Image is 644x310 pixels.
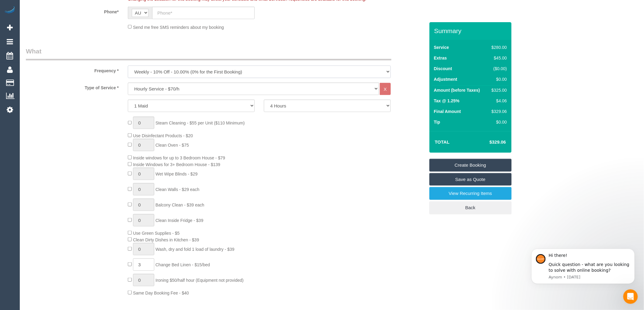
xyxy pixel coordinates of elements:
span: Ironing $50/half hour (Equipment not provided) [156,278,244,283]
input: Phone* [152,7,255,19]
span: Use Disinfectant Products - $20 [133,133,193,138]
legend: What [26,47,391,60]
span: Balcony Clean - $39 each [156,203,204,207]
div: $329.06 [489,108,507,114]
div: $0.00 [489,119,507,125]
label: Tip [434,119,440,125]
a: Back [429,201,512,214]
div: $45.00 [489,55,507,61]
label: Discount [434,66,452,72]
a: Save as Quote [429,173,512,186]
h3: Summary [434,27,509,34]
label: Adjustment [434,76,457,82]
span: Clean Dirty Dishes in Kitchen - $39 [133,237,199,242]
span: Wet Wipe Blinds - $29 [156,172,198,176]
label: Final Amount [434,108,461,114]
strong: Total [435,139,450,145]
label: Tax @ 1.25% [434,98,460,104]
div: $4.06 [489,98,507,104]
span: Clean Walls - $29 each [156,187,199,192]
span: Clean Oven - $75 [156,143,189,148]
label: Amount (before Taxes) [434,87,480,93]
iframe: Intercom live chat [623,289,638,304]
a: Create Booking [429,159,512,172]
div: ($0.00) [489,66,507,72]
label: Type of Service * [21,83,123,91]
span: Send me free SMS reminders about my booking [133,25,224,29]
span: Clean Inside Fridge - $39 [156,218,203,223]
h4: $329.06 [471,140,506,145]
img: Automaid Logo [4,6,16,15]
label: Frequency * [21,66,123,74]
div: $280.00 [489,44,507,50]
span: Same Day Booking Fee - $40 [133,291,189,295]
label: Extras [434,55,447,61]
div: $325.00 [489,87,507,93]
span: Inside Windows for 3+ Bedroom House - $139 [133,162,220,167]
span: Wash, dry and fold 1 load of laundry - $39 [156,247,234,252]
a: View Recurring Items [429,187,512,200]
label: Phone* [21,7,123,15]
span: Use Green Supplies - $5 [133,231,180,236]
div: $0.00 [489,76,507,82]
span: Change Bed Linen - $15/bed [156,262,210,267]
label: Service [434,44,449,50]
iframe: Intercom notifications message [522,240,644,294]
span: Steam Cleaning - $55 per Unit ($110 Minimum) [156,121,245,125]
span: Inside windows for up to 3 Bedroom House - $79 [133,155,225,160]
